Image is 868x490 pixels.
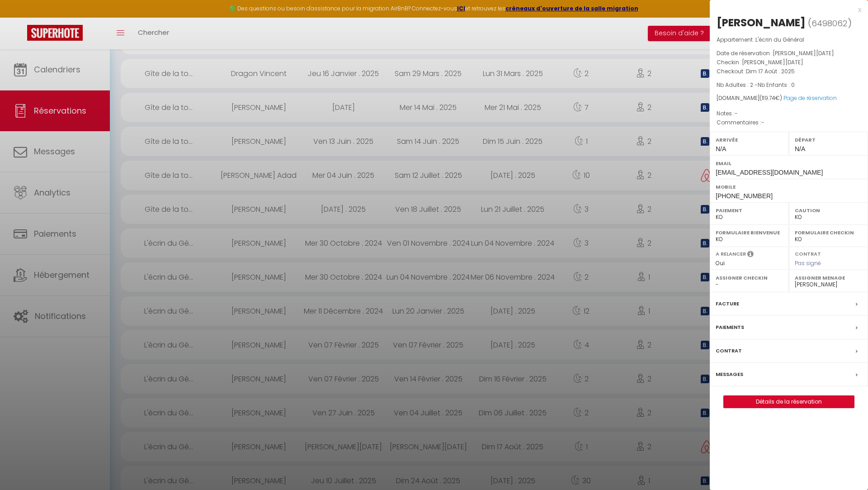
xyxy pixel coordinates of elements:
[795,145,805,152] span: N/A
[746,67,795,75] span: Dim 17 Août . 2025
[795,273,862,282] label: Assigner Menage
[716,135,783,144] label: Arrivée
[717,35,861,44] p: Appartement :
[795,206,862,215] label: Caution
[716,370,743,379] label: Messages
[716,192,773,200] span: [PHONE_NUMBER]
[717,81,795,89] span: Nb Adultes : 2 -
[716,159,862,168] label: Email
[717,58,861,67] p: Checkin :
[759,94,782,102] span: ( €)
[716,182,862,191] label: Mobile
[717,15,806,30] div: [PERSON_NAME]
[755,36,804,43] span: L'écrin du Général
[795,250,821,256] label: Contrat
[724,396,854,408] a: Détails de la réservation
[716,323,744,332] label: Paiements
[762,94,775,102] span: 119.74
[758,81,795,89] span: Nb Enfants : 0
[795,259,821,267] span: Pas signé
[761,119,764,126] span: -
[795,228,862,237] label: Formulaire Checkin
[716,206,783,215] label: Paiement
[716,299,739,309] label: Facture
[716,169,823,176] span: [EMAIL_ADDRESS][DOMAIN_NAME]
[773,49,834,57] span: [PERSON_NAME][DATE]
[716,250,746,258] label: A relancer
[735,109,738,117] span: -
[808,17,852,29] span: ( )
[717,118,861,127] p: Commentaires :
[716,228,783,237] label: Formulaire Bienvenue
[742,58,803,66] span: [PERSON_NAME][DATE]
[747,250,754,260] i: Sélectionner OUI si vous souhaiter envoyer les séquences de messages post-checkout
[716,346,742,356] label: Contrat
[795,135,862,144] label: Départ
[723,395,854,408] button: Détails de la réservation
[717,109,861,118] p: Notes :
[717,67,861,76] p: Checkout :
[811,18,848,29] span: 6498062
[716,145,726,152] span: N/A
[717,94,861,103] div: [DOMAIN_NAME]
[710,5,861,15] div: x
[783,94,837,102] a: Page de réservation
[716,273,783,282] label: Assigner Checkin
[717,49,861,58] p: Date de réservation :
[7,4,34,31] button: Ouvrir le widget de chat LiveChat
